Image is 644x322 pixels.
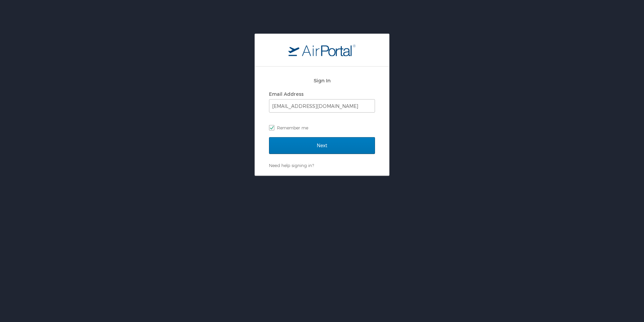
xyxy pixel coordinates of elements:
img: logo [288,44,356,56]
a: Need help signing in? [269,163,314,168]
input: Next [269,137,375,154]
label: Email Address [269,91,304,97]
h2: Sign In [269,77,375,84]
label: Remember me [269,123,375,133]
